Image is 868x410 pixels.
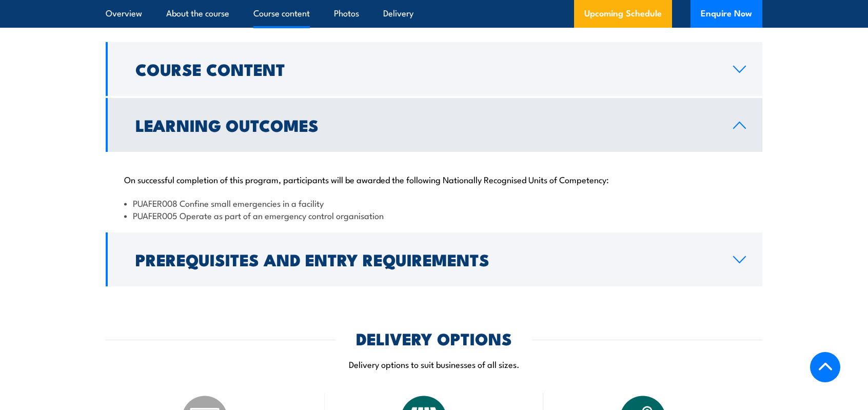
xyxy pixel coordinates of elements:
[356,331,512,345] h2: DELIVERY OPTIONS
[106,98,762,152] a: Learning Outcomes
[135,118,717,132] h2: Learning Outcomes
[124,209,744,221] li: PUAFER005 Operate as part of an emergency control organisation
[106,358,762,370] p: Delivery options to suit businesses of all sizes.
[124,174,744,184] p: On successful completion of this program, participants will be awarded the following Nationally R...
[106,42,762,96] a: Course Content
[135,252,717,266] h2: Prerequisites and Entry Requirements
[135,62,717,76] h2: Course Content
[124,197,744,209] li: PUAFER008 Confine small emergencies in a facility
[106,232,762,286] a: Prerequisites and Entry Requirements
